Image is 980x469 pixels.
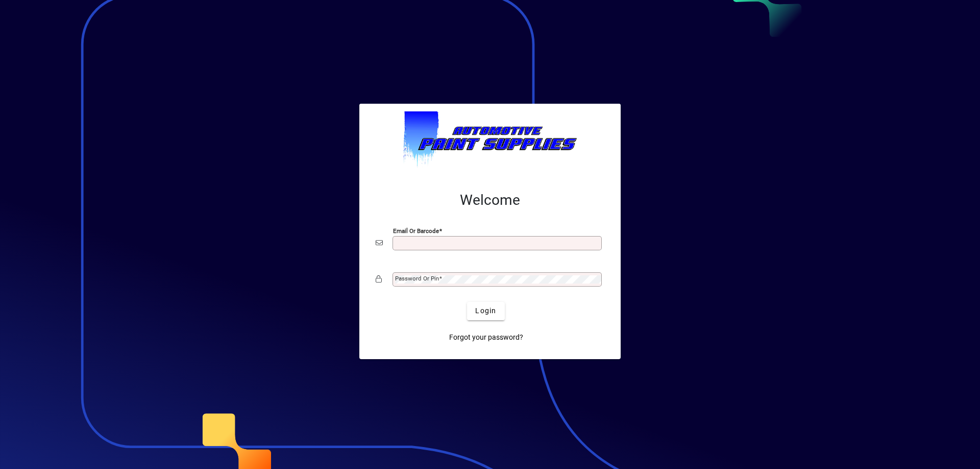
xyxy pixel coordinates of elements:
mat-label: Email or Barcode [393,227,439,234]
mat-label: Password or Pin [395,275,439,282]
span: Forgot your password? [449,332,523,343]
span: Login [475,306,496,316]
h2: Welcome [376,192,604,209]
button: Login [467,302,504,320]
a: Forgot your password? [445,329,527,347]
